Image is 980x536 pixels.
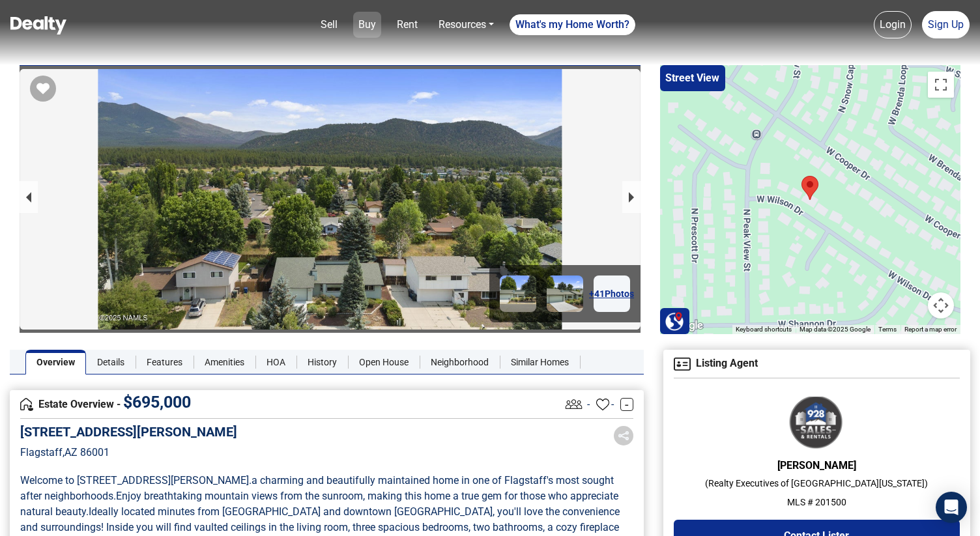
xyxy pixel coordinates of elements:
[86,350,136,374] a: Details
[500,350,580,374] a: Similar Homes
[510,14,635,35] a: What's my Home Worth?
[611,397,614,412] span: -
[928,292,954,318] button: Map camera controls
[123,393,191,412] span: $ 695,000
[7,497,46,536] iframe: BigID CMP Widget
[20,445,237,460] p: Flagstaff , AZ 86001
[665,311,684,331] img: Search Homes at Dealty
[878,326,897,333] a: Terms (opens in new tab)
[674,496,960,509] p: MLS # 201500
[660,65,725,91] button: Street View
[353,12,381,38] a: Buy
[674,459,960,472] h6: [PERSON_NAME]
[787,397,846,449] img: Agent
[348,350,420,374] a: Open House
[620,398,633,411] a: -
[20,474,252,487] span: Welcome to [STREET_ADDRESS][PERSON_NAME] .
[587,397,590,412] span: -
[433,12,499,38] a: Resources
[674,477,960,490] p: ( Realty Executives of [GEOGRAPHIC_DATA][US_STATE] )
[20,474,616,502] span: a charming and beautifully maintained home in one of Flagstaff's most sought after neighborhoods .
[736,325,792,334] button: Keyboard shortcuts
[20,424,237,440] h5: [STREET_ADDRESS][PERSON_NAME]
[904,326,957,333] a: Report a map error
[20,181,38,213] button: previous slide / item
[547,275,583,312] img: Image
[25,350,86,374] a: Overview
[800,326,871,333] span: Map data ©2025 Google
[596,398,609,411] img: Favourites
[315,12,343,38] a: Sell
[20,397,562,412] h4: Estate Overview -
[922,11,970,38] a: Sign Up
[936,492,967,523] div: Open Intercom Messenger
[622,181,641,213] button: next slide / item
[674,358,960,371] h4: Listing Agent
[194,350,255,374] a: Amenities
[420,350,500,374] a: Neighborhood
[500,275,536,312] img: Image
[255,350,296,374] a: HOA
[874,11,912,38] a: Login
[562,393,585,416] img: Listing View
[10,16,66,35] img: Dealty - Buy, Sell & Rent Homes
[928,72,954,98] button: Toggle fullscreen view
[20,490,621,518] span: Enjoy breathtaking mountain views from the sunroom, making this home a true gem for those who app...
[20,398,33,411] img: Overview
[296,350,348,374] a: History
[136,350,194,374] a: Features
[594,275,630,312] a: +41Photos
[674,358,691,371] img: Agent
[392,12,423,38] a: Rent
